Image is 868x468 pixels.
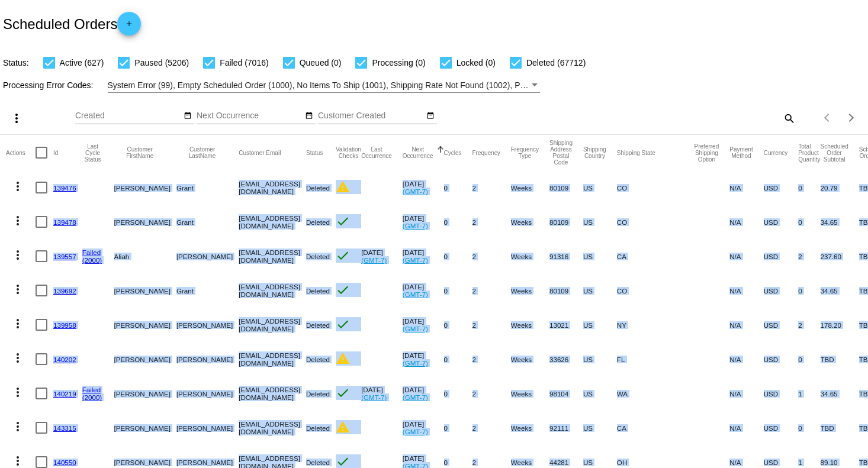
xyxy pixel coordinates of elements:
mat-cell: [EMAIL_ADDRESS][DOMAIN_NAME] [239,308,306,342]
span: Deleted [306,390,330,398]
mat-cell: N/A [729,411,763,445]
a: 139476 [53,184,76,192]
mat-cell: 33626 [549,342,583,376]
a: 139478 [53,218,76,226]
input: Customer Created [318,111,425,121]
mat-cell: Weeks [511,239,549,273]
mat-cell: Weeks [511,308,549,342]
mat-cell: USD [764,239,799,273]
mat-cell: NY [617,308,695,342]
mat-cell: USD [764,342,799,376]
a: 139557 [53,253,76,260]
mat-cell: N/A [729,376,763,411]
button: Previous page [816,106,840,130]
mat-icon: warning [336,180,350,194]
button: Change sorting for PaymentMethod.Type [729,146,753,159]
mat-icon: check [336,248,350,263]
mat-cell: [PERSON_NAME] [114,273,176,308]
mat-icon: check [336,283,350,297]
mat-cell: [PERSON_NAME] [176,342,239,376]
mat-cell: 237.60 [821,239,859,273]
span: Processing Error Codes: [3,80,94,90]
mat-cell: Grant [176,205,239,239]
mat-cell: [DATE] [361,376,403,411]
mat-cell: [DATE] [403,376,444,411]
button: Change sorting for ShippingCountry [583,146,606,159]
mat-icon: more_vert [11,419,25,434]
mat-cell: US [583,376,617,411]
mat-header-cell: Total Product Quantity [798,135,820,170]
button: Change sorting for ShippingPostcode [549,140,573,166]
mat-cell: CO [617,205,695,239]
a: (GMT-7) [361,256,387,264]
mat-icon: check [336,386,350,400]
mat-cell: 2 [472,205,511,239]
button: Change sorting for Status [306,149,323,156]
mat-cell: N/A [729,239,763,273]
mat-cell: 2 [472,273,511,308]
mat-cell: Grant [176,170,239,205]
mat-cell: 0 [798,411,820,445]
mat-cell: WA [617,376,695,411]
mat-icon: more_vert [11,214,25,228]
mat-select: Filter by Processing Error Codes [108,78,541,93]
mat-cell: US [583,342,617,376]
mat-icon: more_vert [11,282,25,296]
button: Change sorting for Cycles [444,149,462,156]
mat-cell: [DATE] [403,308,444,342]
a: (GMT-7) [403,428,428,435]
mat-cell: 178.20 [821,308,859,342]
mat-icon: more_vert [11,454,25,468]
a: (GMT-7) [403,325,428,333]
mat-cell: 2 [472,342,511,376]
mat-cell: 0 [444,411,472,445]
mat-cell: Weeks [511,205,549,239]
mat-cell: [DATE] [403,411,444,445]
h2: Scheduled Orders [3,12,141,35]
input: Next Occurrence [197,111,303,121]
mat-cell: N/A [729,273,763,308]
mat-cell: US [583,205,617,239]
mat-cell: [PERSON_NAME] [114,308,176,342]
mat-cell: 0 [444,273,472,308]
mat-icon: check [336,317,350,331]
mat-cell: [EMAIL_ADDRESS][DOMAIN_NAME] [239,411,306,445]
mat-cell: 2 [472,239,511,273]
mat-cell: 0 [444,239,472,273]
span: Deleted (67712) [526,56,586,70]
button: Change sorting for Frequency [472,149,500,156]
span: Active (627) [60,56,104,70]
mat-cell: [DATE] [403,239,444,273]
button: Change sorting for CustomerLastName [176,146,228,159]
mat-cell: 20.79 [821,170,859,205]
mat-cell: [PERSON_NAME] [176,411,239,445]
mat-cell: [PERSON_NAME] [114,170,176,205]
mat-cell: [DATE] [403,170,444,205]
mat-header-cell: Validation Checks [336,135,361,170]
mat-cell: [DATE] [403,273,444,308]
mat-icon: date_range [426,111,435,121]
mat-cell: [EMAIL_ADDRESS][DOMAIN_NAME] [239,273,306,308]
mat-icon: date_range [184,111,192,121]
a: 139692 [53,287,76,295]
mat-cell: N/A [729,342,763,376]
button: Change sorting for ShippingState [617,149,655,156]
span: Deleted [306,321,330,329]
mat-cell: Aliah [114,239,176,273]
mat-cell: 0 [444,170,472,205]
mat-cell: [EMAIL_ADDRESS][DOMAIN_NAME] [239,239,306,273]
mat-cell: [PERSON_NAME] [114,342,176,376]
mat-cell: 0 [798,205,820,239]
button: Change sorting for LastOccurrenceUtc [361,146,392,159]
a: (GMT-7) [403,291,428,298]
mat-cell: USD [764,411,799,445]
span: Locked (0) [456,56,496,70]
mat-cell: 98104 [549,376,583,411]
button: Change sorting for CustomerFirstName [114,146,166,159]
mat-cell: 2 [472,308,511,342]
mat-cell: Grant [176,273,239,308]
mat-cell: USD [764,376,799,411]
a: 140550 [53,459,76,466]
button: Change sorting for CustomerEmail [239,149,281,156]
mat-cell: TBD [821,342,859,376]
